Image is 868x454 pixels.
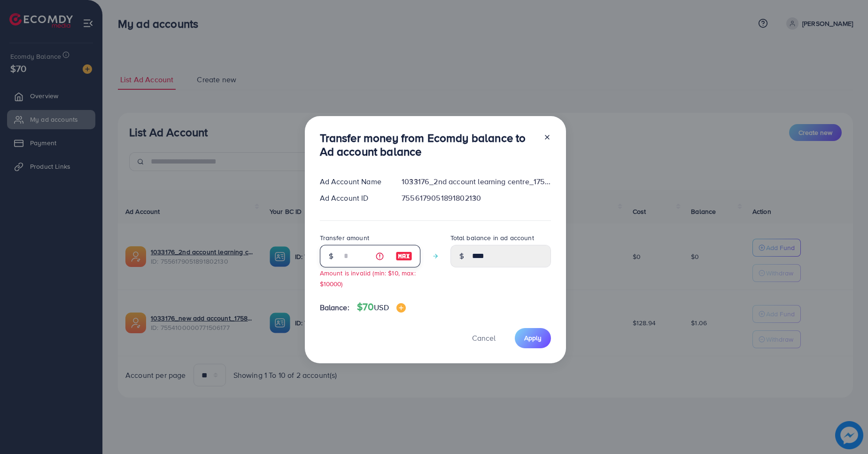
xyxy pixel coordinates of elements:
[357,301,406,313] h4: $70
[515,328,551,348] button: Apply
[374,302,388,313] span: USD
[320,233,369,243] label: Transfer amount
[396,303,406,313] img: image
[312,193,395,204] div: Ad Account ID
[320,268,416,288] small: Amount is invalid (min: $10, max: $10000)
[320,302,349,313] span: Balance:
[395,250,412,262] img: image
[320,131,536,158] h3: Transfer money from Ecomdy balance to Ad account balance
[394,176,558,187] div: 1033176_2nd account learning centre_1759310354931
[460,328,507,348] button: Cancel
[312,176,395,187] div: Ad Account Name
[472,333,496,343] span: Cancel
[524,333,542,343] span: Apply
[394,193,558,204] div: 7556179051891802130
[450,233,534,243] label: Total balance in ad account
